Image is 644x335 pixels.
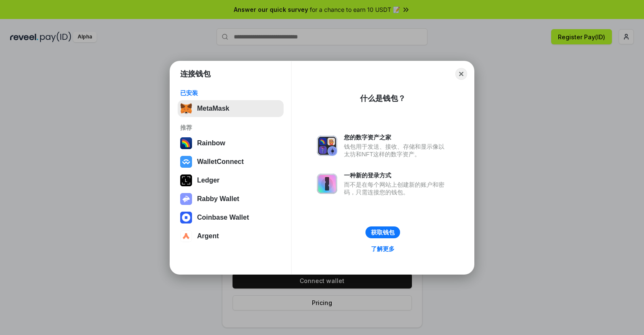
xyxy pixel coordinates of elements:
button: Rainbow [178,135,284,152]
img: svg+xml,%3Csvg%20xmlns%3D%22http%3A%2F%2Fwww.w3.org%2F2000%2Fsvg%22%20fill%3D%22none%22%20viewBox... [180,193,192,205]
div: 而不是在每个网站上创建新的账户和密码，只需连接您的钱包。 [344,181,449,196]
div: MetaMask [197,105,229,112]
img: svg+xml,%3Csvg%20width%3D%2228%22%20height%3D%2228%22%20viewBox%3D%220%200%2028%2028%22%20fill%3D... [180,212,192,223]
div: Argent [197,232,219,240]
button: Close [455,68,467,80]
img: svg+xml,%3Csvg%20width%3D%2228%22%20height%3D%2228%22%20viewBox%3D%220%200%2028%2028%22%20fill%3D... [180,156,192,168]
div: 获取钱包 [371,229,395,236]
div: 什么是钱包？ [360,93,406,103]
div: 一种新的登录方式 [344,172,449,179]
a: 了解更多 [366,243,400,254]
img: svg+xml,%3Csvg%20width%3D%2228%22%20height%3D%2228%22%20viewBox%3D%220%200%2028%2028%22%20fill%3D... [180,230,192,242]
button: 获取钱包 [365,226,400,238]
button: MetaMask [178,100,284,117]
img: svg+xml,%3Csvg%20fill%3D%22none%22%20height%3D%2233%22%20viewBox%3D%220%200%2035%2033%22%20width%... [180,103,192,114]
button: Rabby Wallet [178,191,284,207]
div: 您的数字资产之家 [344,133,449,141]
img: svg+xml,%3Csvg%20xmlns%3D%22http%3A%2F%2Fwww.w3.org%2F2000%2Fsvg%22%20fill%3D%22none%22%20viewBox... [317,174,337,194]
button: WalletConnect [178,153,284,170]
div: Ledger [197,177,219,184]
div: Coinbase Wallet [197,214,249,221]
button: Argent [178,228,284,245]
div: Rainbow [197,139,225,147]
div: WalletConnect [197,158,244,166]
div: Rabby Wallet [197,195,239,203]
button: Ledger [178,172,284,189]
div: 了解更多 [371,245,395,253]
img: svg+xml,%3Csvg%20xmlns%3D%22http%3A%2F%2Fwww.w3.org%2F2000%2Fsvg%22%20width%3D%2228%22%20height%3... [180,174,192,186]
h1: 连接钱包 [180,69,211,79]
div: 已安装 [180,89,281,97]
div: 钱包用于发送、接收、存储和显示像以太坊和NFT这样的数字资产。 [344,143,449,158]
img: svg+xml,%3Csvg%20xmlns%3D%22http%3A%2F%2Fwww.w3.org%2F2000%2Fsvg%22%20fill%3D%22none%22%20viewBox... [317,136,337,156]
div: 推荐 [180,124,281,131]
button: Coinbase Wallet [178,209,284,226]
img: svg+xml,%3Csvg%20width%3D%22120%22%20height%3D%22120%22%20viewBox%3D%220%200%20120%20120%22%20fil... [180,137,192,149]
